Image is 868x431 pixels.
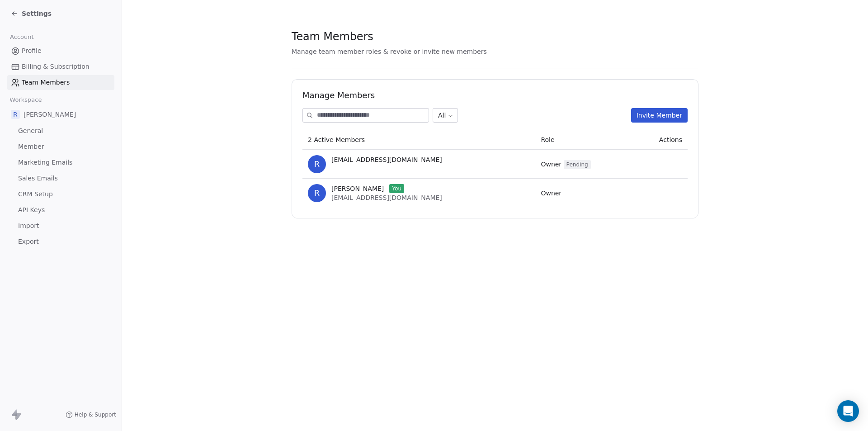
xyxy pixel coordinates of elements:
[7,187,114,202] a: CRM Setup
[7,75,114,90] a: Team Members
[7,234,114,249] a: Export
[6,30,38,44] span: Account
[18,174,58,183] span: Sales Emails
[7,123,114,138] a: General
[541,189,561,197] span: Owner
[7,171,114,186] a: Sales Emails
[389,184,404,193] span: You
[18,221,39,231] span: Import
[22,78,70,87] span: Team Members
[7,218,114,233] a: Import
[541,136,554,143] span: Role
[631,108,688,123] button: Invite Member
[22,9,52,18] span: Settings
[24,110,76,119] span: [PERSON_NAME]
[66,411,116,418] a: Help & Support
[22,62,90,71] span: Billing & Subscription
[18,126,43,136] span: General
[18,189,53,199] span: CRM Setup
[564,160,591,169] span: Pending
[7,59,114,74] a: Billing & Subscription
[7,155,114,170] a: Marketing Emails
[837,400,859,422] div: Open Intercom Messenger
[302,90,688,101] h1: Manage Members
[22,46,42,56] span: Profile
[308,184,326,202] span: R
[18,142,44,152] span: Member
[18,158,72,167] span: Marketing Emails
[7,43,114,58] a: Profile
[659,136,682,143] span: Actions
[18,205,45,215] span: API Keys
[331,155,442,164] span: [EMAIL_ADDRESS][DOMAIN_NAME]
[7,203,114,218] a: API Keys
[292,30,373,43] span: Team Members
[6,93,46,107] span: Workspace
[308,136,365,143] span: 2 Active Members
[292,48,487,55] span: Manage team member roles & revoke or invite new members
[11,110,20,119] span: R
[18,237,39,246] span: Export
[331,194,442,201] span: [EMAIL_ADDRESS][DOMAIN_NAME]
[308,155,326,173] span: r
[7,139,114,154] a: Member
[11,9,52,18] a: Settings
[331,184,384,193] span: [PERSON_NAME]
[75,411,116,418] span: Help & Support
[541,161,590,168] span: Owner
